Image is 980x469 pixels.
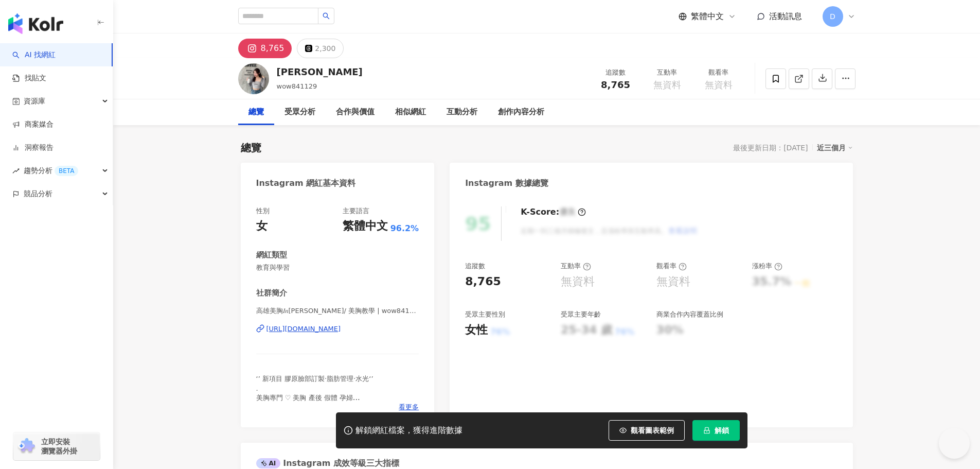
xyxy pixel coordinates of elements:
button: 解鎖 [692,420,740,441]
span: 趨勢分析 [24,159,78,182]
span: search [323,12,330,20]
div: 互動率 [561,262,591,271]
div: K-Score : [521,206,586,218]
span: wow841129 [277,82,317,90]
span: 高雄美胸𝐼𝑛[PERSON_NAME]/ 美胸教學 | wow841129 [256,306,419,316]
span: 立即安裝 瀏覽器外掛 [41,437,77,456]
div: 女 [256,218,268,234]
div: 無資料 [656,274,690,290]
span: rise [12,167,20,175]
img: chrome extension [16,438,37,455]
div: 受眾主要年齡 [561,310,601,319]
div: 網紅類型 [256,250,287,260]
span: 解鎖 [715,426,729,435]
span: 無資料 [653,80,681,90]
span: 觀看圖表範例 [631,426,674,435]
div: 主要語言 [343,206,369,216]
div: 無資料 [561,274,595,290]
span: 資源庫 [24,90,45,113]
div: BETA [55,166,78,176]
span: 活動訊息 [769,11,802,21]
div: Instagram 成效等級三大指標 [256,458,399,469]
button: 觀看圖表範例 [609,420,685,441]
span: 看更多 [399,403,419,412]
div: 創作內容分析 [498,106,544,118]
div: 相似網紅 [395,106,426,118]
div: Instagram 網紅基本資料 [256,178,356,189]
div: 近三個月 [817,141,853,154]
a: searchAI 找網紅 [12,50,56,60]
div: 漲粉率 [752,262,782,271]
div: 觀看率 [656,262,687,271]
div: 受眾分析 [284,106,315,118]
a: 找貼文 [12,73,46,83]
a: [URL][DOMAIN_NAME] [256,324,419,334]
div: 女性 [465,322,488,338]
div: 互動率 [648,67,687,78]
div: 互動分析 [447,106,477,118]
img: logo [8,13,63,34]
button: 2,300 [297,39,344,58]
div: 受眾主要性別 [465,310,505,319]
a: 商案媒合 [12,119,54,130]
div: 2,300 [315,41,335,56]
div: Instagram 數據總覽 [465,178,548,189]
div: 性別 [256,206,270,216]
div: 總覽 [241,141,261,155]
div: 8,765 [465,274,501,290]
span: 8,765 [601,79,630,90]
span: lock [703,427,710,434]
div: 總覽 [248,106,264,118]
div: 追蹤數 [596,67,635,78]
span: 無資料 [705,80,733,90]
div: 合作與價值 [336,106,375,118]
a: 洞察報告 [12,143,54,153]
div: 最後更新日期：[DATE] [733,144,808,152]
div: 觀看率 [699,67,738,78]
div: 商業合作內容覆蓋比例 [656,310,723,319]
span: D [830,11,835,22]
div: 社群簡介 [256,288,287,299]
div: 8,765 [261,41,284,56]
div: 繁體中文 [343,218,388,234]
span: 96.2% [390,223,419,234]
div: 解鎖網紅檔案，獲得進階數據 [355,425,462,436]
div: [PERSON_NAME] [277,65,363,78]
img: KOL Avatar [238,63,269,94]
div: 追蹤數 [465,262,485,271]
span: 競品分析 [24,182,52,205]
span: 教育與學習 [256,263,419,272]
div: [URL][DOMAIN_NAME] [266,324,341,334]
span: 繁體中文 [691,11,724,22]
button: 8,765 [238,39,292,58]
a: chrome extension立即安裝 瀏覽器外掛 [13,432,100,460]
div: AI [256,458,281,468]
